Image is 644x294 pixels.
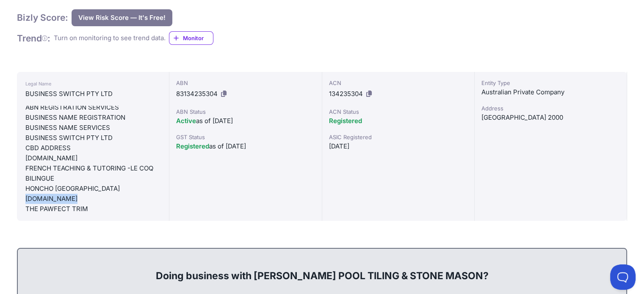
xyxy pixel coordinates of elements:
div: Australian Private Company [481,87,620,97]
div: CBD ADDRESS [25,143,160,153]
div: BUSINESS NAME SERVICES [25,123,160,133]
span: Monitor [183,34,213,42]
div: ABN [176,79,315,87]
span: 134235304 [329,90,363,98]
div: Legal Name [25,79,160,89]
div: [GEOGRAPHIC_DATA] 2000 [481,113,620,123]
div: BUSINESS NAME REGISTRATION [25,113,160,123]
div: as of [DATE] [176,141,315,151]
div: HONCHO [GEOGRAPHIC_DATA] [25,184,160,194]
div: FRENCH TEACHING & TUTORING -LE COQ BILINGUE [25,163,160,184]
div: ABN REGISTRATION SERVICES [25,102,160,113]
div: THE PAWFECT TRIM [25,204,160,214]
span: Active [176,117,196,125]
div: [DOMAIN_NAME] [25,153,160,163]
span: Registered [176,142,209,150]
h1: Trend : [17,33,50,44]
div: BUSINESS SWITCH PTY LTD [25,89,160,99]
h1: Bizly Score: [17,12,68,23]
div: Address [481,104,620,113]
div: ACN [329,79,467,87]
span: Registered [329,117,362,125]
div: ABN Status [176,107,315,116]
a: Monitor [169,31,213,45]
div: GST Status [176,133,315,141]
div: ACN Status [329,107,467,116]
div: [DOMAIN_NAME] [25,194,160,204]
span: 83134235304 [176,90,218,98]
div: BUSINESS SWITCH PTY LTD [25,133,160,143]
div: Turn on monitoring to see trend data. [54,33,166,43]
div: Entity Type [481,79,620,87]
button: View Risk Score — It's Free! [72,9,172,26]
iframe: Toggle Customer Support [610,264,636,290]
div: [DATE] [329,141,467,151]
div: Doing business with [PERSON_NAME] POOL TILING & STONE MASON? [26,256,618,283]
div: as of [DATE] [176,116,315,126]
div: ASIC Registered [329,133,467,141]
